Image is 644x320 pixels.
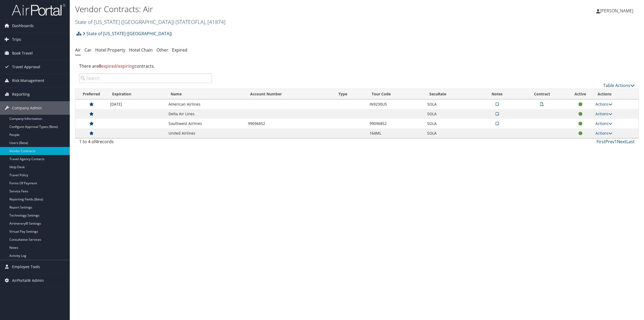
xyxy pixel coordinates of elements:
span: [PERSON_NAME] [600,8,633,14]
th: Contract: activate to sort column ascending [517,89,568,99]
a: Hotel Chain [129,47,153,53]
a: Actions [595,131,612,136]
td: 99096852 [245,119,334,128]
span: Dashboards [12,19,34,33]
img: airportal-logo.png [12,3,65,16]
td: 164ML [367,128,425,138]
th: Expiration: activate to sort column ascending [107,89,166,99]
span: ( STATEOFLA ) [175,18,205,26]
a: Hotel Property [95,47,125,53]
td: [DATE] [107,99,166,109]
a: Air [75,47,81,53]
td: SOLA [425,99,478,109]
a: Expired [172,47,187,53]
a: Prev [605,139,614,145]
th: Tour Code: activate to sort column ascending [367,89,425,99]
span: AirPortal® Admin [12,274,44,287]
span: Book Travel [12,46,33,60]
span: Travel Approval [12,60,40,74]
span: Reporting [12,88,30,101]
a: Other [156,47,168,53]
h1: Vendor Contracts: Air [75,3,451,15]
a: Actions [595,121,612,126]
th: Account Number: activate to sort column ascending [245,89,334,99]
a: [PERSON_NAME] [596,3,639,19]
td: 99096852 [367,119,425,128]
input: Search [79,73,212,83]
a: Table Actions [603,82,635,88]
td: American Airlines [166,99,245,109]
th: Preferred: activate to sort column ascending [75,89,107,99]
a: State of [US_STATE] ([GEOGRAPHIC_DATA]) [83,28,172,39]
span: , [ 41874 ] [205,18,225,26]
a: Actions [595,111,612,116]
span: Employee Tools [12,260,40,274]
div: There are contracts. [75,59,639,73]
th: Notes: activate to sort column ascending [478,89,517,99]
td: SOLA [425,109,478,119]
a: Last [626,139,635,145]
span: Company Admin [12,101,42,115]
td: SOLA [425,128,478,138]
span: 4 [96,139,98,145]
td: SOLA [425,119,478,128]
a: Next [617,139,626,145]
th: Active: activate to sort column ascending [568,89,593,99]
a: Actions [595,102,612,107]
td: Delta Air Lines [166,109,245,119]
td: United Airlines [166,128,245,138]
div: 1 to 4 of records [79,138,212,148]
th: SecuRate: activate to sort column ascending [425,89,478,99]
td: Southwest Airlines [166,119,245,128]
a: 1 [614,139,617,145]
td: IN9230US [367,99,425,109]
span: expired/expiring [99,63,134,69]
a: State of [US_STATE] ([GEOGRAPHIC_DATA]) [75,18,225,26]
a: Car [85,47,92,53]
span: Trips [12,33,21,46]
strong: 0 [99,63,101,69]
span: Risk Management [12,74,44,87]
th: Name: activate to sort column ascending [166,89,245,99]
th: Actions [593,89,638,99]
th: Type: activate to sort column ascending [334,89,367,99]
a: First [597,139,605,145]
